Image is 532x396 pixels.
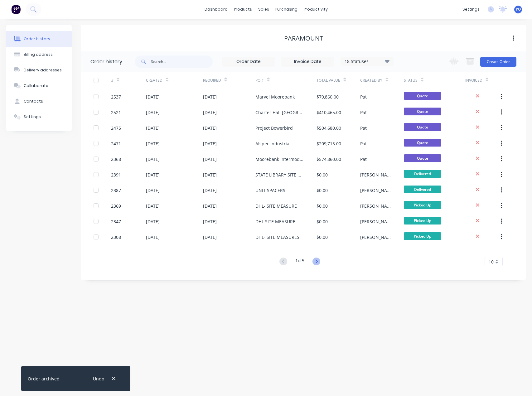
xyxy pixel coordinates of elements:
div: Contacts [24,99,43,104]
span: Delivered [404,170,441,178]
div: 2369 [111,203,121,209]
div: $0.00 [317,234,328,240]
button: Delivery addresses [6,62,72,78]
div: [DATE] [203,94,217,100]
div: DHL- SITE MEASURES [255,234,299,240]
div: [DATE] [146,187,160,194]
div: [DATE] [146,140,160,147]
div: $0.00 [317,187,328,194]
div: [DATE] [203,125,217,131]
div: Billing address [24,52,53,57]
div: [DATE] [203,140,217,147]
div: # [111,72,146,89]
div: [PERSON_NAME] [360,234,391,240]
button: Billing address [6,47,72,62]
div: $410,465.00 [317,109,341,116]
div: Settings [24,114,41,120]
div: 2308 [111,234,121,240]
div: Collaborate [24,83,48,89]
div: [DATE] [146,203,160,209]
div: Pat [360,156,367,162]
div: Pat [360,140,367,147]
div: $79,860.00 [317,94,339,100]
span: Picked Up [404,217,441,225]
div: 2368 [111,156,121,162]
div: 1 of 5 [295,257,304,266]
div: 18 Statuses [341,58,393,65]
div: # [111,78,114,83]
div: Status [404,72,465,89]
div: productivity [301,5,331,14]
div: Moorebank Intermodal - Opal Fitout [255,156,304,162]
div: [DATE] [146,156,160,162]
span: Quote [404,123,441,131]
button: Order history [6,31,72,47]
div: [DATE] [146,234,160,240]
div: $209,715.00 [317,140,341,147]
span: 10 [489,258,494,265]
div: Paramount [284,35,323,42]
div: Created [146,72,203,89]
div: Invoiced [465,72,500,89]
div: [DATE] [203,171,217,178]
button: Contacts [6,94,72,109]
div: Delivery addresses [24,67,62,73]
span: Picked Up [404,201,441,209]
div: Order history [90,58,122,65]
input: Invoice Date [282,57,334,66]
div: Invoiced [465,78,482,83]
div: purchasing [272,5,301,14]
div: Required [203,78,221,83]
button: Collaborate [6,78,72,94]
div: [PERSON_NAME] [360,203,391,209]
div: [PERSON_NAME] [360,171,391,178]
span: Quote [404,108,441,115]
div: [DATE] [146,171,160,178]
div: sales [255,5,272,14]
span: Picked Up [404,232,441,240]
input: Order Date [222,57,275,66]
div: PO # [255,78,264,83]
div: Status [404,78,418,83]
div: $504,680.00 [317,125,341,131]
div: Created By [360,78,382,83]
span: Quote [404,139,441,147]
div: [PERSON_NAME] [360,187,391,194]
div: [DATE] [203,156,217,162]
div: Total Value [317,78,340,83]
div: [PERSON_NAME] [360,218,391,225]
div: Project Bowerbird [255,125,293,131]
div: Order archived [28,375,60,382]
div: $0.00 [317,171,328,178]
input: Search... [151,56,213,68]
div: [DATE] [146,218,160,225]
button: Settings [6,109,72,125]
img: Factory [11,5,21,14]
div: [DATE] [203,218,217,225]
div: Order history [24,36,50,42]
div: $0.00 [317,218,328,225]
div: 2537 [111,94,121,100]
div: $0.00 [317,203,328,209]
div: Pat [360,125,367,131]
div: PO # [255,72,317,89]
div: Total Value [317,72,360,89]
div: [DATE] [146,94,160,100]
div: DHL- SITE MEASURE [255,203,297,209]
div: [DATE] [203,109,217,116]
div: $574,860.00 [317,156,341,162]
span: Delivered [404,186,441,193]
div: Created By [360,72,404,89]
div: 2521 [111,109,121,116]
div: 2391 [111,171,121,178]
div: UNIT SPACERS [255,187,285,194]
div: 2471 [111,140,121,147]
button: Undo [89,374,107,383]
span: Quote [404,92,441,100]
div: [DATE] [203,187,217,194]
div: products [231,5,255,14]
div: [DATE] [203,203,217,209]
div: STATE LIBRARY SITE MEASURES [255,171,304,178]
div: settings [459,5,483,14]
div: 2475 [111,125,121,131]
